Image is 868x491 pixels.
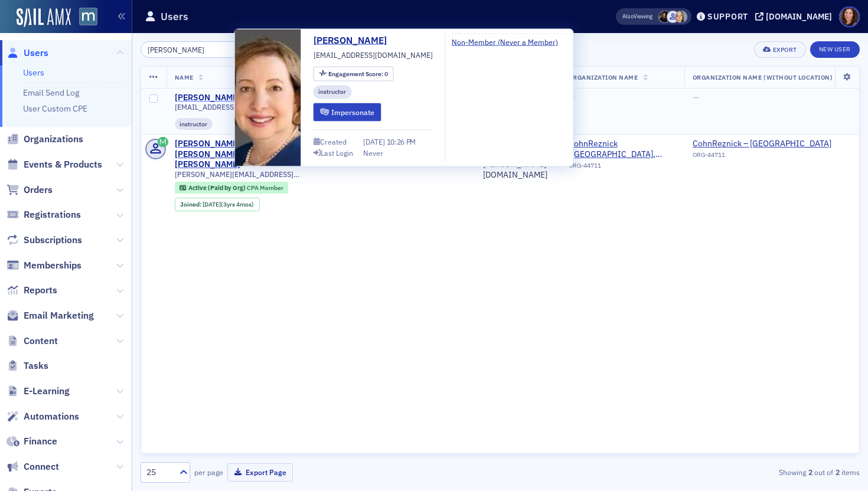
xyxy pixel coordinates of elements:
span: CPA Member [247,184,283,192]
span: Organization Name [569,73,638,81]
a: Non-Member (Never a Member) [452,36,567,47]
span: Events & Products [24,158,102,171]
a: [PERSON_NAME] [175,93,240,103]
span: Tasks [24,359,48,372]
span: Justin Chase [667,11,679,23]
a: CohnReznick – [GEOGRAPHIC_DATA] [693,139,831,149]
span: Content [24,335,58,348]
a: Finance [6,435,57,448]
div: Never [363,147,383,158]
span: Organization Name (Without Location) [693,73,833,81]
div: 0 [328,71,388,77]
span: Joined : [180,201,203,208]
a: Email Send Log [23,87,79,98]
span: — [693,92,699,103]
div: instructor [314,85,352,99]
span: Users [24,47,48,60]
div: ORG-44711 [569,162,676,174]
a: Reports [6,284,57,297]
a: [PERSON_NAME] "[PERSON_NAME]" [PERSON_NAME] [175,139,273,170]
div: [DOMAIN_NAME] [766,11,832,22]
span: Viewing [622,12,652,21]
a: Users [23,67,44,78]
span: [EMAIL_ADDRESS][DOMAIN_NAME] [175,103,294,112]
a: Subscriptions [6,234,82,247]
span: Aiyana Scarborough [675,11,687,23]
div: Also [622,12,634,20]
input: Search… [141,41,253,58]
a: E-Learning [6,385,70,398]
img: SailAMX [79,8,97,26]
span: Organizations [24,133,83,146]
a: Orders [6,184,53,197]
img: SailAMX [17,8,71,27]
a: Users [6,47,48,60]
a: New User [810,41,860,58]
div: instructor [175,118,213,130]
a: CohnReznick ([GEOGRAPHIC_DATA], [GEOGRAPHIC_DATA]) [569,139,676,159]
div: Joined: 2022-05-17 00:00:00 [175,198,260,211]
span: [PERSON_NAME][EMAIL_ADDRESS][PERSON_NAME][DOMAIN_NAME] [175,170,307,179]
div: Export [773,47,797,53]
div: ORG-44711 [693,151,831,163]
a: Events & Products [6,158,102,171]
div: Engagement Score: 0 [314,67,394,81]
span: 10:26 PM [387,137,416,146]
a: Automations [6,410,79,423]
a: Connect [6,460,59,473]
a: Organizations [6,133,83,146]
a: User Custom CPE [23,103,87,114]
span: Active (Paid by Org) [188,184,247,192]
div: Last Login [321,149,353,156]
span: Automations [24,410,79,423]
span: Lauren McDonough [658,11,671,23]
span: Engagement Score : [328,70,384,78]
button: Export Page [227,463,293,482]
button: [DOMAIN_NAME] [755,12,836,21]
span: Orders [24,184,53,197]
span: CohnReznick (Bethesda, MD) [569,139,676,159]
a: Content [6,335,58,348]
span: CohnReznick – Bethesda [693,139,831,149]
a: Email Marketing [6,309,94,322]
span: Name [175,73,194,81]
span: Registrations [24,208,81,221]
span: Profile [839,6,860,27]
span: Connect [24,460,59,473]
span: [DATE] [363,137,387,146]
div: Support [707,11,748,22]
div: (3yrs 4mos) [203,201,254,208]
a: Registrations [6,208,81,221]
strong: 2 [806,467,814,477]
a: Tasks [6,359,48,372]
a: [PERSON_NAME] [314,34,396,48]
div: Active (Paid by Org): Active (Paid by Org): CPA Member [175,182,289,194]
button: Impersonate [314,103,381,121]
a: Memberships [6,259,81,272]
label: per page [194,467,223,477]
strong: 2 [833,467,841,477]
span: Memberships [24,259,81,272]
span: Reports [24,284,57,297]
span: Subscriptions [24,234,82,247]
button: Export [754,41,805,58]
span: E-Learning [24,385,70,398]
span: [EMAIL_ADDRESS][DOMAIN_NAME] [314,50,433,60]
div: 25 [146,466,172,479]
span: [DATE] [203,200,221,208]
div: Showing out of items [628,467,860,477]
div: Created [320,139,347,145]
a: Active (Paid by Org) CPA Member [180,184,283,192]
span: Email Marketing [24,309,94,322]
a: View Homepage [71,8,97,28]
h1: Users [161,9,188,24]
span: Finance [24,435,57,448]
